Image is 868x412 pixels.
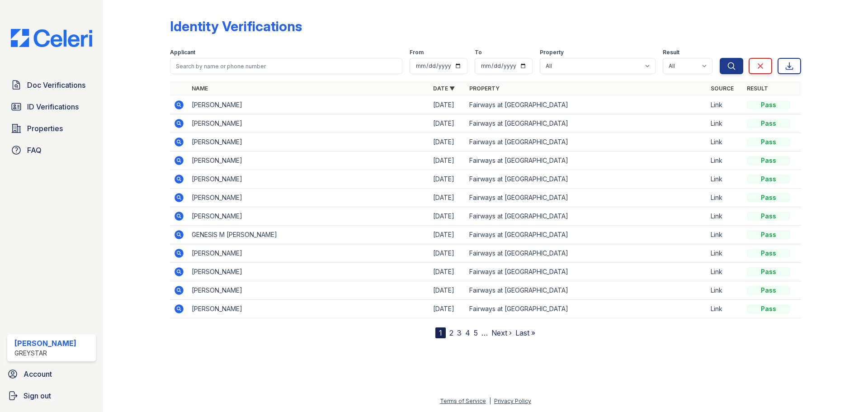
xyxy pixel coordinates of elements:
div: Greystar [14,349,76,358]
td: [DATE] [429,133,466,152]
input: Search by name or phone number [170,58,402,74]
img: CE_Logo_Blue-a8612792a0a2168367f1c8372b55b34899dd931a85d93a1a3d3e32e68fde9ad4.png [4,29,99,47]
td: Link [707,96,743,114]
div: [PERSON_NAME] [14,338,76,349]
span: ID Verifications [27,101,79,112]
td: [PERSON_NAME] [188,133,429,152]
td: Fairways at [GEOGRAPHIC_DATA] [466,152,707,170]
td: Link [707,189,743,207]
td: [PERSON_NAME] [188,170,429,189]
td: [DATE] [429,152,466,170]
td: Fairways at [GEOGRAPHIC_DATA] [466,281,707,300]
a: Terms of Service [440,398,486,404]
td: [PERSON_NAME] [188,263,429,281]
td: Fairways at [GEOGRAPHIC_DATA] [466,226,707,244]
div: Pass [747,249,790,258]
a: Sign out [4,387,99,405]
a: 5 [474,328,478,337]
div: Pass [747,286,790,295]
div: Pass [747,193,790,202]
td: Fairways at [GEOGRAPHIC_DATA] [466,189,707,207]
td: GENESIS M [PERSON_NAME] [188,226,429,244]
td: Fairways at [GEOGRAPHIC_DATA] [466,114,707,133]
a: Last » [515,328,535,337]
div: | [489,398,491,404]
a: Property [469,85,500,92]
a: FAQ [7,141,96,159]
span: Properties [27,123,63,134]
td: [PERSON_NAME] [188,152,429,170]
label: Property [540,49,564,56]
div: Pass [747,230,790,239]
td: Fairways at [GEOGRAPHIC_DATA] [466,170,707,189]
td: Link [707,263,743,281]
a: Privacy Policy [494,398,531,404]
span: FAQ [27,145,42,156]
div: Pass [747,156,790,165]
a: Source [711,85,734,92]
a: Date ▼ [433,85,455,92]
td: [DATE] [429,170,466,189]
td: Fairways at [GEOGRAPHIC_DATA] [466,263,707,281]
div: Pass [747,137,790,147]
a: 3 [457,328,462,337]
a: 4 [465,328,470,337]
span: Doc Verifications [27,80,85,90]
label: Applicant [170,49,195,56]
td: [PERSON_NAME] [188,189,429,207]
td: [DATE] [429,114,466,133]
td: Fairways at [GEOGRAPHIC_DATA] [466,244,707,263]
div: Pass [747,267,790,276]
td: [PERSON_NAME] [188,207,429,226]
td: [PERSON_NAME] [188,244,429,263]
td: [DATE] [429,244,466,263]
div: Pass [747,100,790,109]
td: [PERSON_NAME] [188,114,429,133]
div: Identity Verifications [170,18,302,34]
a: Result [747,85,768,92]
td: [PERSON_NAME] [188,281,429,300]
td: Link [707,170,743,189]
td: [DATE] [429,207,466,226]
a: Properties [7,119,96,137]
div: Pass [747,119,790,128]
label: Result [663,49,679,56]
td: [DATE] [429,96,466,114]
a: 2 [449,328,453,337]
td: Link [707,207,743,226]
td: Link [707,244,743,263]
div: 1 [435,327,446,338]
a: Name [192,85,208,92]
td: Link [707,226,743,244]
td: Fairways at [GEOGRAPHIC_DATA] [466,133,707,152]
td: Fairways at [GEOGRAPHIC_DATA] [466,96,707,114]
td: Link [707,152,743,170]
td: [PERSON_NAME] [188,300,429,318]
a: ID Verifications [7,98,96,116]
td: [DATE] [429,226,466,244]
a: Account [4,365,99,383]
div: Pass [747,212,790,221]
label: To [475,49,482,56]
td: [PERSON_NAME] [188,96,429,114]
td: Link [707,281,743,300]
td: Fairways at [GEOGRAPHIC_DATA] [466,300,707,318]
span: Sign out [24,390,51,401]
td: [DATE] [429,189,466,207]
label: From [410,49,424,56]
div: Pass [747,304,790,313]
td: [DATE] [429,281,466,300]
td: Link [707,133,743,152]
div: Pass [747,175,790,184]
span: … [481,327,488,338]
a: Next › [491,328,512,337]
td: [DATE] [429,300,466,318]
td: Fairways at [GEOGRAPHIC_DATA] [466,207,707,226]
td: Link [707,300,743,318]
a: Doc Verifications [7,76,96,94]
td: [DATE] [429,263,466,281]
td: Link [707,114,743,133]
span: Account [24,369,52,379]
